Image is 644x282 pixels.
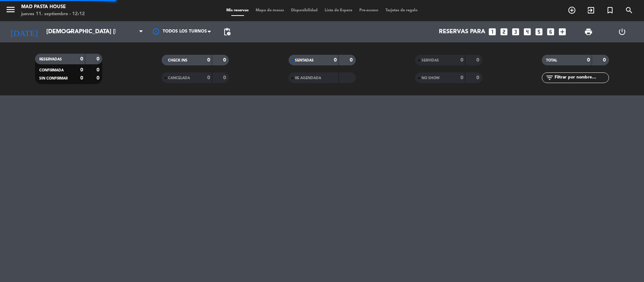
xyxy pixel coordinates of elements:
[439,29,485,35] span: Reservas para
[321,8,356,12] span: Lista de Espera
[511,27,520,36] i: looks_3
[334,58,337,63] strong: 0
[523,27,532,36] i: looks_4
[252,8,288,12] span: Mapa de mesas
[382,8,421,12] span: Tarjetas de regalo
[223,28,231,36] span: pending_actions
[422,59,439,62] span: SERVIDAS
[603,58,607,63] strong: 0
[288,8,321,12] span: Disponibilidad
[168,76,190,80] span: CANCELADA
[39,58,62,61] span: RESERVADAS
[422,76,440,80] span: NO SHOW
[476,75,481,80] strong: 0
[587,58,590,63] strong: 0
[223,58,227,63] strong: 0
[295,76,321,80] span: RE AGENDADA
[39,77,68,80] span: SIN CONFIRMAR
[499,27,509,36] i: looks_two
[5,24,43,40] i: [DATE]
[21,4,85,11] div: Mad Pasta House
[223,8,252,12] span: Mis reservas
[97,67,101,72] strong: 0
[5,4,16,17] button: menu
[460,75,463,80] strong: 0
[488,27,497,36] i: looks_one
[625,6,633,14] i: search
[546,27,555,36] i: looks_6
[295,59,314,62] span: SENTADAS
[545,74,554,82] i: filter_list
[587,6,595,14] i: exit_to_app
[460,58,463,63] strong: 0
[168,59,187,62] span: CHECK INS
[534,27,544,36] i: looks_5
[584,28,593,36] span: print
[554,74,609,82] input: Filtrar por nombre...
[39,69,64,72] span: CONFIRMADA
[356,8,382,12] span: Pre-acceso
[21,11,85,18] div: jueves 11. septiembre - 12:12
[606,6,614,14] i: turned_in_not
[80,57,83,61] strong: 0
[5,4,16,15] i: menu
[80,76,83,81] strong: 0
[605,21,639,42] div: LOG OUT
[546,59,557,62] span: TOTAL
[476,58,481,63] strong: 0
[568,6,576,14] i: add_circle_outline
[80,67,83,72] strong: 0
[350,58,354,63] strong: 0
[97,76,101,81] strong: 0
[618,28,626,36] i: power_settings_new
[558,27,567,36] i: add_box
[97,57,101,61] strong: 0
[207,58,210,63] strong: 0
[223,75,227,80] strong: 0
[66,28,74,36] i: arrow_drop_down
[207,75,210,80] strong: 0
